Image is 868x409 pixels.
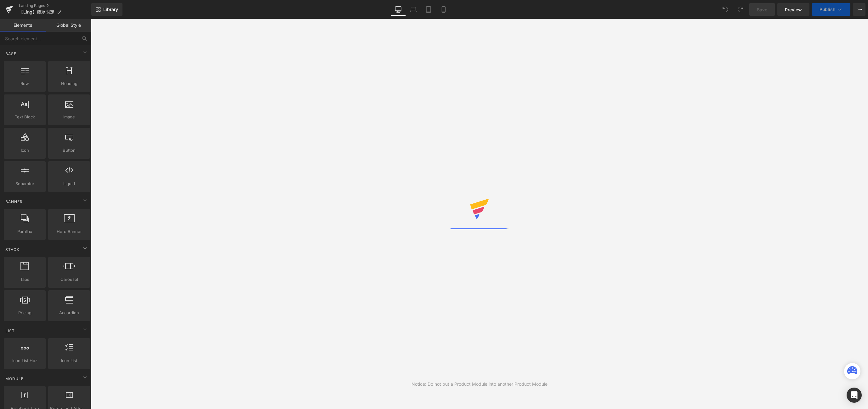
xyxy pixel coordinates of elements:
[50,114,88,120] span: Image
[50,147,88,154] span: Button
[5,376,24,382] span: Module
[6,180,44,187] span: Separator
[6,276,44,283] span: Tabs
[19,3,91,8] a: Landing Pages
[5,51,17,57] span: Base
[103,7,118,12] span: Library
[50,180,88,187] span: Liquid
[391,3,406,16] a: Desktop
[719,3,732,16] button: Undo
[6,228,44,235] span: Parallax
[50,276,88,283] span: Carousel
[50,80,88,87] span: Heading
[6,114,44,120] span: Text Block
[777,3,809,16] a: Preview
[436,3,451,16] a: Mobile
[5,199,23,205] span: Banner
[91,3,122,16] a: New Library
[50,357,88,364] span: Icon List
[847,388,862,403] div: Open Intercom Messenger
[820,7,835,12] span: Publish
[5,247,20,253] span: Stack
[19,9,54,14] span: 【Ling】觀眾限定
[734,3,747,16] button: Redo
[785,6,802,13] span: Preview
[6,310,44,316] span: Pricing
[421,3,436,16] a: Tablet
[6,80,44,87] span: Row
[411,381,547,388] div: Notice: Do not put a Product Module into another Product Module
[46,19,91,31] a: Global Style
[6,357,44,364] span: Icon List Hoz
[6,147,44,154] span: Icon
[406,3,421,16] a: Laptop
[5,328,15,334] span: List
[853,3,865,16] button: More
[812,3,850,16] button: Publish
[757,6,767,13] span: Save
[50,310,88,316] span: Accordion
[50,228,88,235] span: Hero Banner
